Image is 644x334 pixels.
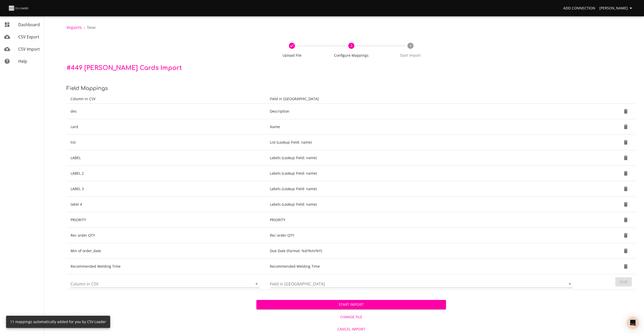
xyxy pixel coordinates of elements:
td: Description [266,104,579,119]
button: Delete [620,198,632,210]
button: Delete [620,229,632,241]
span: Cancel Import [258,326,444,332]
div: 11 mappings automatically added for you by CSV Loader [10,317,106,326]
span: # 449 [PERSON_NAME] Cards Import [67,65,182,71]
td: des [67,104,266,119]
span: [PERSON_NAME] [599,5,634,11]
td: Name [266,119,579,135]
span: Configure Mappings [324,53,379,58]
button: Delete [620,214,632,226]
button: Open [566,280,573,287]
td: Labels (Lookup Field: name) [266,197,579,212]
button: Delete [620,167,632,179]
td: card [67,119,266,135]
text: 2 [350,43,352,48]
span: CSV Export [18,34,39,40]
td: Recommended Welding Time [266,259,579,274]
li: › [84,24,85,31]
p: New [87,24,95,31]
td: LABEL [67,150,266,166]
td: Rec order QTY [266,228,579,243]
button: Change File [256,312,446,322]
td: Labels (Lookup Field: name) [266,150,579,166]
a: Imports [67,25,82,30]
button: Open [253,280,260,287]
span: Change File [258,314,444,320]
button: Delete [620,183,632,195]
td: Rec order QTY [67,228,266,243]
td: Labels (Lookup Field: name) [266,181,579,197]
span: Start Import [260,301,442,308]
td: list [67,135,266,150]
span: Dashboard [18,22,40,27]
button: Start Import [256,300,446,309]
div: Open Intercom Messenger [627,317,639,329]
td: Recommended Welding Time [67,259,266,274]
span: Add Connection [563,5,595,11]
th: Field in [GEOGRAPHIC_DATA] [266,94,579,104]
button: Delete [620,152,632,164]
button: Delete [620,245,632,257]
button: Delete [620,121,632,133]
td: LABEL 2 [67,166,266,181]
button: Delete [620,136,632,148]
td: label 4 [67,197,266,212]
th: Column in CSV [67,94,266,104]
td: PRIORITY [266,212,579,228]
text: 3 [409,43,411,48]
a: Add Connection [561,4,597,13]
td: PRIORITY [67,212,266,228]
span: Help [18,58,27,64]
span: Field Mappings [67,85,108,91]
button: Cancel Import [256,325,446,334]
td: List (Lookup Field: name) [266,135,579,150]
button: [PERSON_NAME] [597,4,636,13]
td: Labels (Lookup Field: name) [266,166,579,181]
span: CSV Import [18,46,40,52]
td: LABEL 3 [67,181,266,197]
td: Due Date (Format: %d/%m/%Y) [266,243,579,259]
td: Min of order_date [67,243,266,259]
span: Start Import [383,53,438,58]
button: Delete [620,260,632,272]
img: CSV Loader [8,5,29,12]
button: Delete [620,105,632,117]
span: Upload File [265,53,320,58]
